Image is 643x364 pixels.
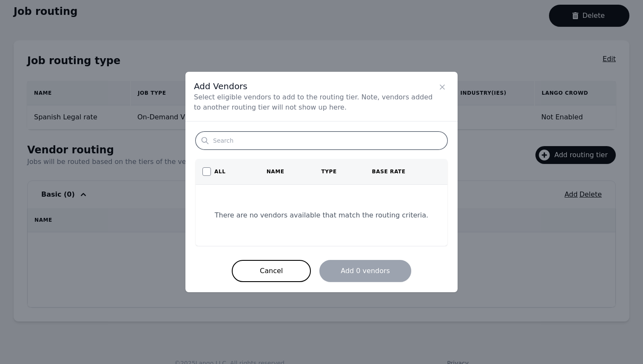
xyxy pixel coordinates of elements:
[214,168,225,175] span: All
[194,92,435,113] span: Select eligible vendors to add to the routing tier. Note, vendors added to another routing tier w...
[267,168,285,175] span: Name
[194,80,435,92] span: Add Vendors
[232,260,311,282] button: Cancel
[372,168,406,175] span: Base Rate
[196,132,447,150] input: Search
[435,80,449,94] button: Close
[196,185,447,246] td: There are no vendors available that match the routing criteria.
[321,168,337,175] span: Type
[319,260,411,282] button: Add 0 vendors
